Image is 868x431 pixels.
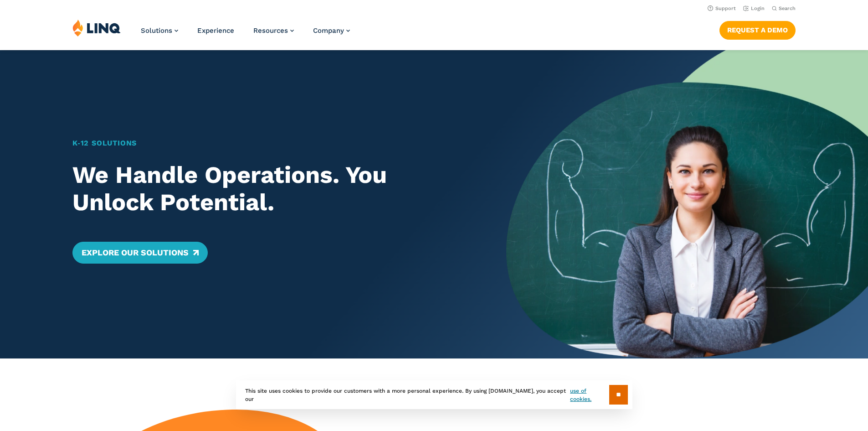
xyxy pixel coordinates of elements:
[72,138,471,149] h1: K‑12 Solutions
[506,50,868,358] img: Home Banner
[708,5,736,11] a: Support
[141,19,350,49] nav: Primary Navigation
[719,21,796,39] a: Request a Demo
[72,242,208,264] a: Explore Our Solutions
[72,161,471,216] h2: We Handle Operations. You Unlock Potential.
[141,26,172,35] span: Solutions
[313,26,350,35] a: Company
[141,26,178,35] a: Solutions
[772,5,796,12] button: Open Search Bar
[779,5,796,11] span: Search
[743,5,765,11] a: Login
[313,26,344,35] span: Company
[72,19,121,36] img: LINQ | K‑12 Software
[253,26,294,35] a: Resources
[236,380,632,409] div: This site uses cookies to provide our customers with a more personal experience. By using [DOMAIN...
[253,26,288,35] span: Resources
[719,19,796,39] nav: Button Navigation
[570,387,609,403] a: use of cookies.
[197,26,234,35] a: Experience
